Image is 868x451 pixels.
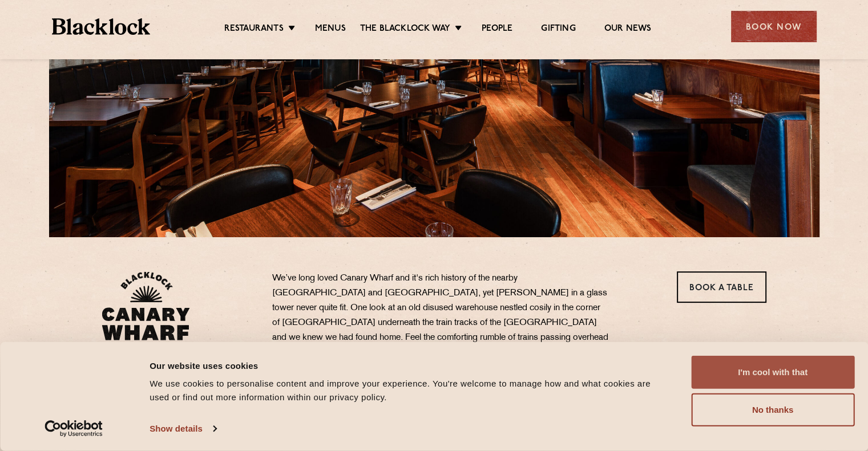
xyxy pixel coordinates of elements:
a: People [482,23,512,36]
a: Book a Table [677,271,766,303]
a: Restaurants [224,23,284,36]
a: Our News [604,23,652,36]
a: Show details [150,420,216,437]
div: Book Now [731,11,817,42]
a: Usercentrics Cookiebot - opens in a new window [24,420,124,437]
p: We’ve long loved Canary Wharf and it's rich history of the nearby [GEOGRAPHIC_DATA] and [GEOGRAPH... [272,271,609,389]
a: Gifting [541,23,575,36]
a: Menus [315,23,346,36]
img: BL_CW_Logo_Website.svg [102,271,190,357]
a: The Blacklock Way [360,23,450,36]
button: No thanks [691,393,854,426]
button: I'm cool with that [691,356,854,389]
div: We use cookies to personalise content and improve your experience. You're welcome to manage how a... [150,377,665,404]
img: BL_Textured_Logo-footer-cropped.svg [52,18,151,35]
div: Our website uses cookies [150,359,665,372]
